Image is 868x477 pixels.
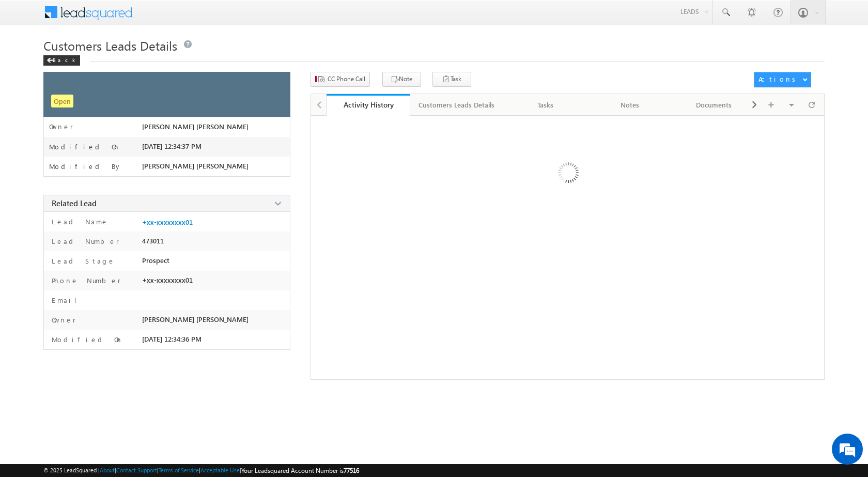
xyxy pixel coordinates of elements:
[142,256,169,265] span: Prospect
[43,37,177,54] span: Customers Leads Details
[504,94,588,116] a: Tasks
[49,335,123,344] label: Modified On
[51,95,73,107] span: Open
[200,467,240,473] a: Acceptable Use
[49,217,109,226] label: Lead Name
[142,218,193,226] a: +xx-xxxxxxxx01
[100,467,115,473] a: About
[334,100,403,110] div: Activity History
[432,72,471,87] button: Task
[596,99,663,111] div: Notes
[159,467,199,473] a: Terms of Service
[758,74,799,84] div: Actions
[419,99,494,111] div: Customers Leads Details
[142,335,202,343] span: [DATE] 12:34:36 PM
[142,276,193,284] span: +xx-xxxxxxxx01
[754,72,811,87] button: Actions
[344,467,359,474] span: 77516
[49,315,76,325] label: Owner
[43,55,80,66] div: Back
[311,72,370,87] button: CC Phone Call
[410,94,504,116] a: Customers Leads Details
[49,296,85,305] label: Email
[382,72,421,87] button: Note
[512,99,579,111] div: Tasks
[49,122,73,131] label: Owner
[588,94,672,116] a: Notes
[43,466,359,475] span: © 2025 LeadSquared | | | | |
[142,162,249,170] span: [PERSON_NAME] [PERSON_NAME]
[327,94,411,116] a: Activity History
[142,237,164,245] span: 473011
[680,99,747,111] div: Documents
[49,143,120,151] label: Modified On
[116,467,157,473] a: Contact Support
[241,467,359,474] span: Your Leadsquared Account Number is
[672,94,756,116] a: Documents
[142,315,249,324] span: [PERSON_NAME] [PERSON_NAME]
[49,256,115,266] label: Lead Stage
[142,122,249,131] span: [PERSON_NAME] [PERSON_NAME]
[514,121,621,228] img: Loading ...
[52,198,97,208] span: Related Lead
[49,162,122,171] label: Modified By
[328,74,365,84] span: CC Phone Call
[142,142,202,150] span: [DATE] 12:34:37 PM
[49,237,119,246] label: Lead Number
[49,276,121,285] label: Phone Number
